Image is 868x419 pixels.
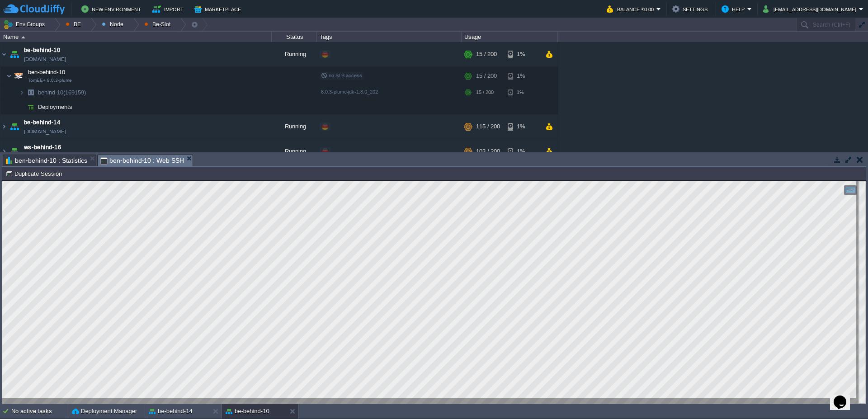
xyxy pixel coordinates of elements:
[19,100,24,114] img: AMDAwAAAACH5BAEAAAAALAAAAAABAAEAAAICRAEAOw==
[508,85,537,99] div: 1%
[476,42,497,66] div: 15 / 200
[476,139,500,164] div: 103 / 200
[37,89,87,96] span: behind-10
[8,139,21,164] img: AMDAwAAAACH5BAEAAAAALAAAAAABAAEAAAICRAEAOw==
[763,4,859,14] button: [EMAIL_ADDRESS][DOMAIN_NAME]
[8,114,21,139] img: AMDAwAAAACH5BAEAAAAALAAAAAABAAEAAAICRAEAOw==
[37,89,87,96] a: behind-10(169159)
[0,42,8,66] img: AMDAwAAAACH5BAEAAAAALAAAAAABAAEAAAICRAEAOw==
[1,32,271,42] div: Name
[272,32,316,42] div: Status
[476,114,500,139] div: 115 / 200
[11,404,68,419] div: No active tasks
[508,114,537,139] div: 1%
[72,407,137,416] button: Deployment Manager
[66,18,84,31] button: BE
[149,407,193,416] button: be-behind-14
[100,155,184,166] span: ben-behind-10 : Web SSH
[144,18,174,31] button: Be-Slot
[508,42,537,66] div: 1%
[0,114,8,139] img: AMDAwAAAACH5BAEAAAAALAAAAAABAAEAAAICRAEAOw==
[272,114,317,139] div: Running
[3,4,65,15] img: CloudJiffy
[28,78,72,83] span: TomEE+ 8.0.3-plume
[12,67,25,85] img: AMDAwAAAACH5BAEAAAAALAAAAAABAAEAAAICRAEAOw==
[24,100,37,114] img: AMDAwAAAACH5BAEAAAAALAAAAAABAAEAAAICRAEAOw==
[476,85,494,99] div: 15 / 200
[24,55,66,64] a: [DOMAIN_NAME]
[81,4,144,14] button: New Environment
[24,46,60,55] a: be-behind-10
[317,32,461,42] div: Tags
[152,4,186,14] button: Import
[21,36,25,38] img: AMDAwAAAACH5BAEAAAAALAAAAAABAAEAAAICRAEAOw==
[19,85,24,99] img: AMDAwAAAACH5BAEAAAAALAAAAAABAAEAAAICRAEAOw==
[607,4,656,14] button: Balance ₹0.00
[462,32,557,42] div: Usage
[508,67,537,85] div: 1%
[3,18,48,31] button: Env Groups
[830,383,859,410] iframe: chat widget
[194,4,244,14] button: Marketplace
[321,73,362,78] span: no SLB access
[476,67,497,85] div: 15 / 200
[27,69,66,75] a: ben-behind-10TomEE+ 8.0.3-plume
[0,139,8,164] img: AMDAwAAAACH5BAEAAAAALAAAAAABAAEAAAICRAEAOw==
[272,42,317,66] div: Running
[5,169,65,178] button: Duplicate Session
[672,4,710,14] button: Settings
[37,103,74,111] a: Deployments
[6,67,12,85] img: AMDAwAAAACH5BAEAAAAALAAAAAABAAEAAAICRAEAOw==
[27,68,66,76] span: ben-behind-10
[102,18,127,31] button: Node
[63,89,86,96] span: (169159)
[508,139,537,164] div: 1%
[272,139,317,164] div: Running
[24,127,66,136] a: [DOMAIN_NAME]
[722,4,747,14] button: Help
[6,155,87,166] span: ben-behind-10 : Statistics
[321,89,378,94] span: 8.0.3-plume-jdk-1.8.0_202
[24,85,37,99] img: AMDAwAAAACH5BAEAAAAALAAAAAABAAEAAAICRAEAOw==
[226,407,269,416] button: be-behind-10
[8,42,21,66] img: AMDAwAAAACH5BAEAAAAALAAAAAABAAEAAAICRAEAOw==
[24,143,61,152] a: ws-behind-16
[24,118,60,127] a: be-behind-14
